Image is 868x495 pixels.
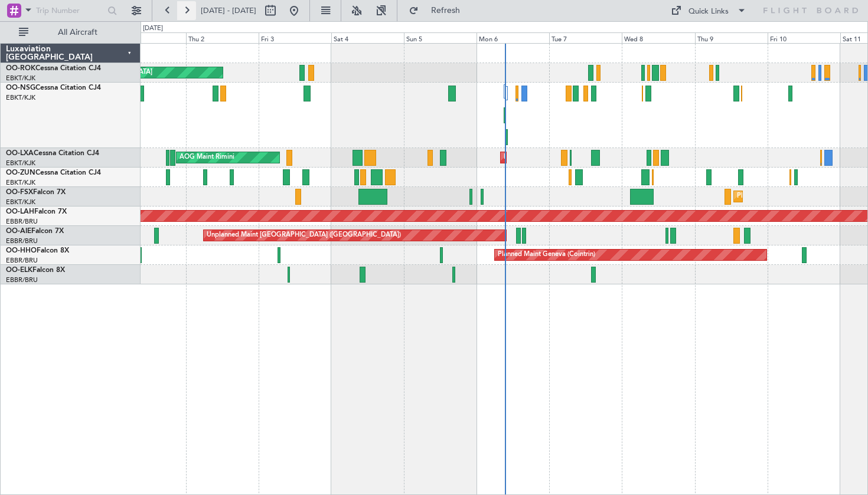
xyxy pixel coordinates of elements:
div: Planned Maint Geneva (Cointrin) [498,246,595,264]
div: [DATE] [143,24,163,34]
div: Fri 10 [768,32,840,43]
span: OO-ROK [6,65,35,72]
span: [DATE] - [DATE] [201,5,256,16]
input: Trip Number [36,2,104,19]
a: EBKT/KJK [6,178,35,187]
span: OO-AIE [6,228,31,235]
span: OO-ELK [6,267,32,274]
a: OO-ZUNCessna Citation CJ4 [6,169,101,176]
div: Thu 2 [186,32,259,43]
div: Wed 1 [113,32,185,43]
span: OO-NSG [6,84,35,91]
span: OO-LAH [6,208,34,215]
div: Sat 4 [331,32,404,43]
div: AOG Maint Rimini [180,149,234,166]
button: Refresh [403,1,474,20]
div: Mon 6 [477,32,549,43]
a: OO-NSGCessna Citation CJ4 [6,84,101,91]
span: OO-LXA [6,150,34,157]
a: EBBR/BRU [6,217,38,226]
span: OO-ZUN [6,169,35,176]
div: Wed 8 [622,32,694,43]
a: EBBR/BRU [6,256,38,265]
a: EBKT/KJK [6,93,35,102]
a: OO-HHOFalcon 8X [6,247,69,254]
a: EBBR/BRU [6,237,38,245]
span: OO-HHO [6,247,37,254]
div: Thu 9 [695,32,768,43]
a: EBKT/KJK [6,198,35,206]
a: EBBR/BRU [6,276,38,284]
span: OO-FSX [6,189,33,196]
span: All Aircraft [31,28,125,37]
div: Unplanned Maint [GEOGRAPHIC_DATA] ([GEOGRAPHIC_DATA]) [207,227,401,244]
a: OO-ROKCessna Citation CJ4 [6,65,101,72]
button: All Aircraft [13,23,128,42]
a: OO-FSXFalcon 7X [6,189,66,196]
a: OO-ELKFalcon 8X [6,267,65,274]
div: Planned Maint Kortrijk-[GEOGRAPHIC_DATA] [504,149,641,166]
div: Fri 3 [259,32,331,43]
div: Tue 7 [549,32,622,43]
a: EBKT/KJK [6,74,35,83]
a: OO-AIEFalcon 7X [6,228,64,235]
a: OO-LAHFalcon 7X [6,208,67,215]
div: Quick Links [688,6,729,18]
div: Sun 5 [404,32,477,43]
a: OO-LXACessna Citation CJ4 [6,150,99,157]
button: Quick Links [665,1,752,20]
span: Refresh [421,6,471,15]
a: EBKT/KJK [6,159,35,168]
